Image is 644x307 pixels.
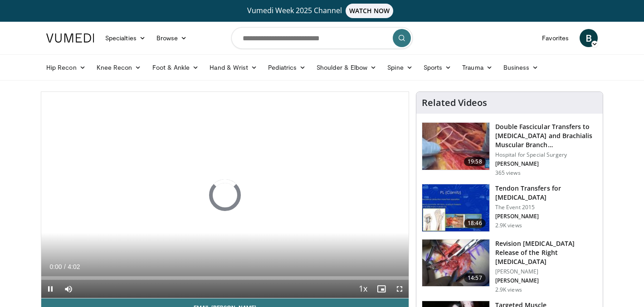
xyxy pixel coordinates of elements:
h3: Double Fascicular Transfers to [MEDICAL_DATA] and Brachialis Muscular Branch… [495,122,597,149]
a: 19:58 Double Fascicular Transfers to [MEDICAL_DATA] and Brachialis Muscular Branch… Hospital for ... [422,122,597,177]
p: 365 views [495,169,521,177]
a: Specialties [100,29,151,47]
span: 0:00 [49,263,62,270]
span: 19:58 [464,157,486,166]
button: Fullscreen [390,280,409,298]
a: Knee Recon [91,58,147,77]
a: Browse [151,29,193,47]
a: 18:46 Tendon Transfers for [MEDICAL_DATA] The Event 2015 [PERSON_NAME] 2.9K views [422,184,597,232]
button: Playback Rate [354,280,372,298]
img: 677451a6-e00e-430c-ae70-1779f245a40e.150x105_q85_crop-smart_upscale.jpg [422,184,489,231]
p: 2.9K views [495,286,522,293]
h3: Revision [MEDICAL_DATA] Release of the Right [MEDICAL_DATA] [495,239,597,266]
a: B [580,29,598,47]
p: 2.9K views [495,222,522,229]
h4: Related Videos [422,97,487,108]
video-js: Video Player [41,92,409,298]
a: Hand & Wrist [204,58,263,77]
input: Search topics, interventions [231,27,413,49]
p: [PERSON_NAME] [495,213,597,220]
a: Shoulder & Elbow [311,58,382,77]
a: Favorites [537,29,574,47]
button: Enable picture-in-picture mode [372,280,390,298]
span: / [64,263,66,270]
span: 4:02 [68,263,80,270]
a: Sports [418,58,457,77]
p: The Event 2015 [495,204,597,211]
a: Trauma [457,58,498,77]
a: Spine [382,58,418,77]
p: [PERSON_NAME] [495,277,597,284]
img: VuMedi Logo [46,34,94,43]
a: Vumedi Week 2025 ChannelWATCH NOW [48,4,596,18]
span: 14:57 [464,273,486,283]
div: Progress Bar [41,276,409,280]
p: [PERSON_NAME] [495,160,597,168]
img: d80383cb-69e7-4b5f-adb0-9669c26ee172.150x105_q85_crop-smart_upscale.jpg [422,123,489,170]
p: Hospital for Special Surgery [495,151,597,158]
a: Foot & Ankle [147,58,205,77]
a: Hip Recon [41,58,91,77]
img: 48551013-58fb-415f-8686-2ea9b30c62dd.jpg.150x105_q85_crop-smart_upscale.jpg [422,240,489,287]
span: WATCH NOW [346,4,394,18]
h3: Tendon Transfers for [MEDICAL_DATA] [495,184,597,202]
span: 18:46 [464,219,486,228]
a: 14:57 Revision [MEDICAL_DATA] Release of the Right [MEDICAL_DATA] [PERSON_NAME] [PERSON_NAME] 2.9... [422,239,597,293]
a: Business [498,58,544,77]
a: Pediatrics [263,58,311,77]
button: Pause [41,280,59,298]
button: Mute [59,280,78,298]
p: [PERSON_NAME] [495,268,597,275]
